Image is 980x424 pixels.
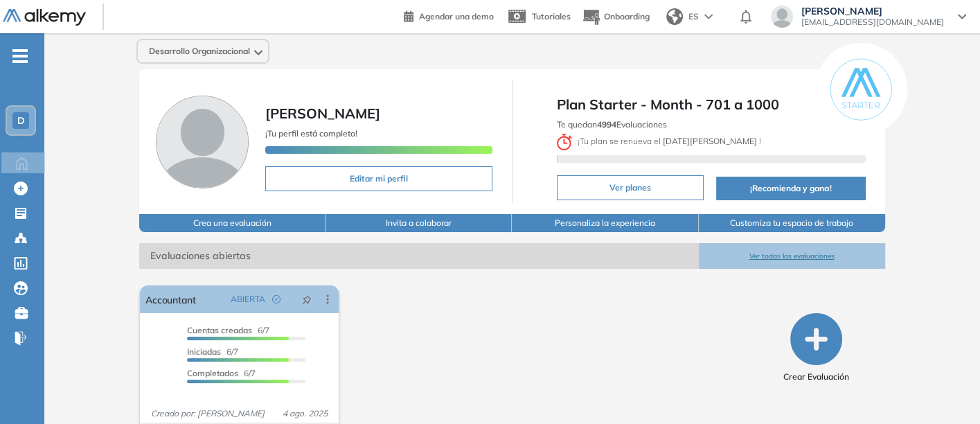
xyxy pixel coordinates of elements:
[277,407,333,420] span: 4 ago. 2025
[187,346,221,357] span: Iniciadas
[17,115,25,126] span: D
[666,8,683,25] img: world
[801,17,944,28] span: [EMAIL_ADDRESS][DOMAIN_NAME]
[557,136,761,146] span: ¡ Tu plan se renueva el !
[557,175,704,200] button: Ver planes
[597,119,616,130] b: 4994
[3,9,86,26] img: Logo
[582,2,650,32] button: Onboarding
[272,295,280,303] span: check-circle
[419,11,494,21] span: Agendar una demo
[187,368,256,378] span: 6/7
[149,46,250,57] span: Desarrollo Organizacional
[604,11,650,21] span: Onboarding
[302,294,312,305] span: pushpin
[783,313,849,383] button: Crear Evaluación
[661,136,759,146] b: [DATE][PERSON_NAME]
[557,134,572,150] img: clock-svg
[265,166,492,191] button: Editar mi perfil
[512,214,698,232] button: Personaliza la experiencia
[265,128,357,139] span: ¡Tu perfil está completo!
[145,285,195,313] a: Accountant
[265,105,380,122] span: [PERSON_NAME]
[292,288,322,310] button: pushpin
[187,346,238,357] span: 6/7
[404,7,494,24] a: Agendar una demo
[801,6,944,17] span: [PERSON_NAME]
[187,368,238,378] span: Completados
[783,371,849,383] span: Crear Evaluación
[557,119,667,130] span: Te quedan Evaluaciones
[688,10,699,23] span: ES
[326,214,512,232] button: Invita a colaborar
[557,94,866,115] span: Plan Starter - Month - 701 a 1000
[231,293,265,306] span: ABIERTA
[187,325,269,335] span: 6/7
[699,214,885,232] button: Customiza tu espacio de trabajo
[716,177,866,200] button: ¡Recomienda y gana!
[12,55,28,58] i: -
[187,325,252,335] span: Cuentas creadas
[699,243,885,269] button: Ver todas las evaluaciones
[156,96,249,188] img: Foto de perfil
[704,14,713,19] img: arrow
[139,243,698,269] span: Evaluaciones abiertas
[532,11,571,21] span: Tutoriales
[139,214,326,232] button: Crea una evaluación
[145,407,270,420] span: Creado por: [PERSON_NAME]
